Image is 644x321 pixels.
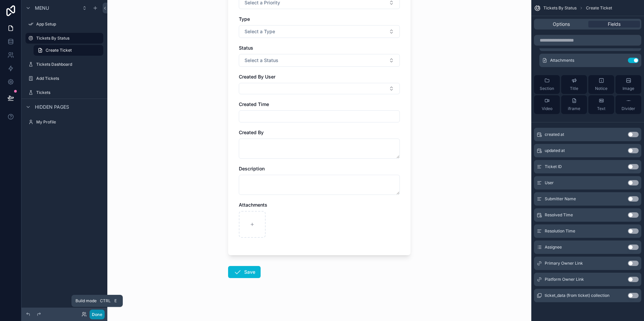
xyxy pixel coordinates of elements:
button: Title [561,75,587,94]
label: Tickets By Status [36,36,99,41]
button: Video [534,95,560,114]
span: Assignee [545,245,562,250]
span: created at [545,132,564,137]
button: Notice [588,75,614,94]
span: Video [542,106,552,111]
span: Fields [608,21,621,28]
span: updated at [545,148,565,153]
span: Create Ticket [46,48,72,53]
span: E [113,298,118,304]
button: Select Button [239,25,400,38]
button: Text [588,95,614,114]
a: My Profile [25,117,103,127]
a: Tickets Dashboard [25,59,103,70]
span: Primary Owner Link [545,261,583,266]
span: Created Time [239,101,269,107]
a: Add Tickets [25,73,103,84]
label: My Profile [36,119,102,125]
button: iframe [561,95,587,114]
span: Description [239,166,265,171]
span: Text [597,106,605,111]
span: Menu [35,5,49,11]
a: Create Ticket [34,45,103,56]
a: Tickets [25,87,103,98]
span: ticket_data (from ticket) collection [545,293,609,298]
button: Select Button [239,54,400,67]
span: Options [553,21,570,28]
span: iframe [568,106,580,111]
span: Created By [239,129,264,135]
label: App Setup [36,21,102,27]
span: Hidden pages [35,104,69,110]
span: Platform Owner Link [545,277,584,282]
span: Divider [622,106,635,111]
span: Ctrl [99,298,111,304]
span: Status [239,45,253,51]
button: Section [534,75,560,94]
span: Attachments [239,202,267,208]
span: Create Ticket [586,5,612,11]
label: Add Tickets [36,76,102,81]
span: Image [623,86,634,91]
span: Resolution Time [545,228,575,234]
span: Resolved Time [545,212,573,218]
span: Created By User [239,74,275,79]
a: App Setup [25,19,103,30]
button: Image [615,75,641,94]
a: Tickets By Status [25,33,103,44]
span: Ticket ID [545,164,562,169]
span: Section [540,86,554,91]
button: Select Button [239,83,400,94]
span: Select a Type [245,28,275,35]
span: Build mode [75,298,97,304]
button: Divider [615,95,641,114]
span: Tickets By Status [543,5,577,11]
span: Select a Status [245,57,278,64]
span: User [545,180,554,185]
span: Submitter Name [545,196,576,202]
button: Save [228,266,261,278]
span: Attachments [550,58,574,63]
button: Done [90,310,105,319]
span: Title [570,86,578,91]
span: Type [239,16,250,22]
label: Tickets [36,90,102,95]
span: Notice [595,86,607,91]
label: Tickets Dashboard [36,62,102,67]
